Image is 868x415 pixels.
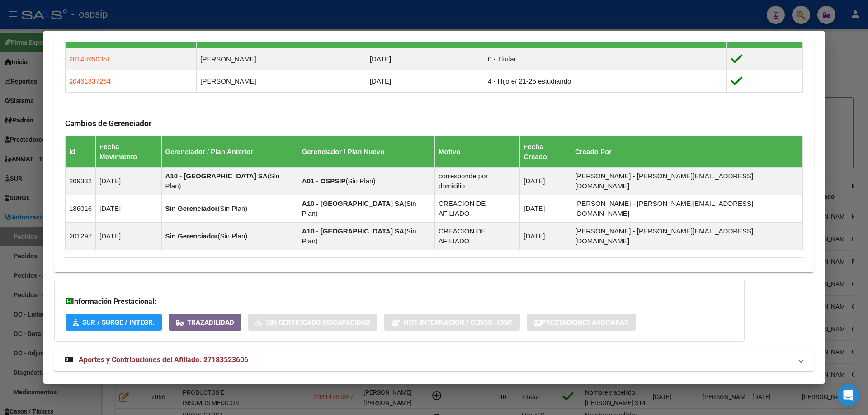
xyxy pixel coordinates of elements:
[66,314,162,331] button: SUR / SURGE / INTEGR.
[96,195,161,223] td: [DATE]
[96,223,161,250] td: [DATE]
[82,318,155,326] span: SUR / SURGE / INTEGR.
[435,223,520,250] td: CREACION DE AFILIADO
[571,223,803,250] td: [PERSON_NAME] - [PERSON_NAME][EMAIL_ADDRESS][DOMAIN_NAME]
[161,223,298,250] td: ( )
[435,168,520,195] td: corresponde por domicilio
[161,136,298,168] th: Gerenciador / Plan Anterior
[520,195,571,223] td: [DATE]
[96,136,161,168] th: Fecha Movimiento
[161,195,298,223] td: ( )
[520,223,571,250] td: [DATE]
[66,136,96,168] th: Id
[169,314,241,331] button: Trazabilidad
[484,70,727,93] td: 4 - Hijo e/ 21-25 estudiando
[302,200,404,207] strong: A10 - [GEOGRAPHIC_DATA] SA
[187,318,234,326] span: Trazabilidad
[197,70,366,93] td: [PERSON_NAME]
[66,195,96,223] td: 186016
[542,318,628,326] span: Prestaciones Auditadas
[79,355,248,364] span: Aportes y Contribuciones del Afiliado: 27183523606
[220,232,245,240] span: Sin Plan
[302,227,404,235] strong: A10 - [GEOGRAPHIC_DATA] SA
[165,232,218,240] strong: Sin Gerenciador
[69,77,111,85] span: 20461837264
[298,195,434,223] td: ( )
[366,48,484,70] td: [DATE]
[66,223,96,250] td: 201297
[384,314,520,331] button: Not. Internacion / Censo Hosp.
[69,55,111,63] span: 20148950351
[66,296,733,307] h3: Información Prestacional:
[435,195,520,223] td: CREACION DE AFILIADO
[302,177,346,185] strong: A01 - OSPSIP
[197,48,366,70] td: [PERSON_NAME]
[298,136,434,168] th: Gerenciador / Plan Nuevo
[527,314,636,331] button: Prestaciones Auditadas
[298,168,434,195] td: ( )
[248,314,377,331] button: Sin Certificado Discapacidad
[66,168,96,195] td: 209332
[96,168,161,195] td: [DATE]
[366,70,484,93] td: [DATE]
[520,168,571,195] td: [DATE]
[165,172,268,180] strong: A10 - [GEOGRAPHIC_DATA] SA
[161,168,298,195] td: ( )
[520,136,571,168] th: Fecha Creado
[348,177,373,185] span: Sin Plan
[837,384,859,406] div: Open Intercom Messenger
[266,318,370,326] span: Sin Certificado Discapacidad
[484,48,727,70] td: 0 - Titular
[404,318,513,326] span: Not. Internacion / Censo Hosp.
[298,223,434,250] td: ( )
[571,195,803,223] td: [PERSON_NAME] - [PERSON_NAME][EMAIL_ADDRESS][DOMAIN_NAME]
[571,168,803,195] td: [PERSON_NAME] - [PERSON_NAME][EMAIL_ADDRESS][DOMAIN_NAME]
[54,349,814,371] mat-expansion-panel-header: Aportes y Contribuciones del Afiliado: 27183523606
[165,205,218,212] strong: Sin Gerenciador
[571,136,803,168] th: Creado Por
[65,118,803,128] h3: Cambios de Gerenciador
[435,136,520,168] th: Motivo
[220,205,245,212] span: Sin Plan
